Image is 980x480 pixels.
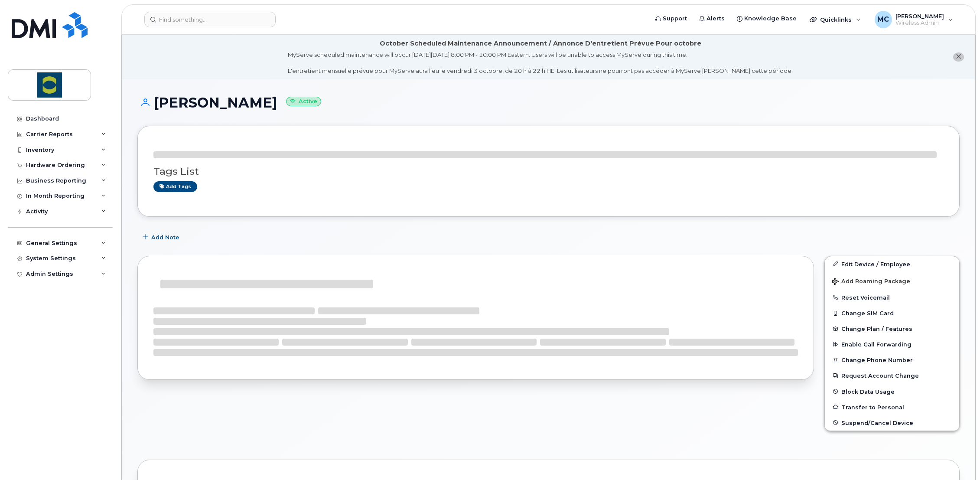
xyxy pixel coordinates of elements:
button: Add Roaming Package [825,272,959,290]
button: Suspend/Cancel Device [825,415,959,431]
span: Suspend/Cancel Device [841,419,913,426]
small: Active [286,97,321,107]
span: Add Note [151,233,179,242]
button: Transfer to Personal [825,399,959,415]
div: MyServe scheduled maintenance will occur [DATE][DATE] 8:00 PM - 10:00 PM Eastern. Users will be u... [288,51,793,75]
a: Edit Device / Employee [825,256,959,272]
span: Add Roaming Package [832,278,910,286]
button: Reset Voicemail [825,290,959,305]
button: Change Plan / Features [825,321,959,336]
button: Change SIM Card [825,305,959,321]
button: Add Note [137,230,187,245]
button: Enable Call Forwarding [825,336,959,352]
h1: [PERSON_NAME] [137,95,960,110]
button: Block Data Usage [825,384,959,399]
a: Add tags [153,181,197,192]
span: Enable Call Forwarding [841,341,912,348]
button: Change Phone Number [825,352,959,368]
button: Request Account Change [825,368,959,383]
span: Change Plan / Features [841,326,912,332]
button: close notification [953,52,964,62]
h3: Tags List [153,166,944,177]
div: October Scheduled Maintenance Announcement / Annonce D'entretient Prévue Pour octobre [380,39,701,48]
